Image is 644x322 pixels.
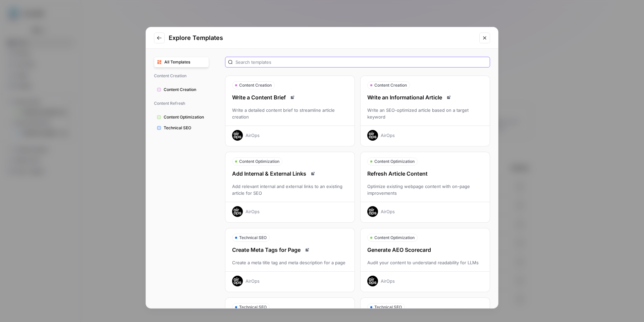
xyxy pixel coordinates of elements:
div: AirOps [246,278,260,284]
button: Technical SEOCreate Meta Tags for PageRead docsCreate a meta title tag and meta description for a... [225,228,355,292]
div: Write a Content Brief [225,93,355,101]
div: AirOps [246,208,260,215]
div: AirOps [381,132,395,139]
button: Content Optimization [154,112,209,123]
div: AirOps [381,278,395,284]
button: Go to previous step [154,33,165,43]
button: Content OptimizationRefresh Article ContentOptimize existing webpage content with on-page improve... [360,152,490,223]
div: Generate AEO Scorecard [361,246,490,254]
button: Content OptimizationAdd Internal & External LinksRead docsAdd relevant internal and external link... [225,152,355,223]
span: Technical SEO [374,304,402,310]
div: Optimize existing webpage content with on-page improvements [361,183,490,196]
a: Read docs [288,93,297,101]
div: Create a meta title tag and meta description for a page [225,259,355,266]
div: Refresh Article Content [361,170,490,178]
a: Read docs [309,170,317,178]
span: Technical SEO [164,125,206,131]
div: Add Internal & External Links [225,170,355,178]
button: Content CreationWrite an Informational ArticleRead docsWrite an SEO-optimized article based on a ... [360,76,490,146]
span: Content Creation [154,70,209,82]
div: Create Meta Tags for Page [225,246,355,254]
div: Add relevant internal and external links to an existing article for SEO [225,183,355,196]
div: Write a detailed content brief to streamline article creation [225,107,355,120]
span: Content Optimization [239,158,279,165]
div: Audit your content to understand readability for LLMs [361,259,490,266]
div: Write an SEO-optimized article based on a target keyword [361,107,490,120]
span: Content Creation [374,82,407,88]
input: Search templates [235,59,487,65]
button: Close modal [479,33,490,43]
span: Technical SEO [239,304,267,310]
button: Content CreationWrite a Content BriefRead docsWrite a detailed content brief to streamline articl... [225,76,355,146]
div: AirOps [381,208,395,215]
span: All Templates [164,59,206,65]
div: Write an Informational Article [361,93,490,101]
span: Content Creation [239,82,272,88]
button: Content Creation [154,84,209,95]
div: AirOps [246,132,260,139]
h2: Explore Templates [169,33,475,43]
span: Content Optimization [374,235,415,241]
span: Content Optimization [374,158,415,165]
span: Content Refresh [154,98,209,109]
span: Content Creation [164,87,206,93]
button: Content OptimizationGenerate AEO ScorecardAudit your content to understand readability for LLMsAi... [360,228,490,292]
button: All Templates [154,57,209,67]
a: Read docs [445,93,453,101]
span: Technical SEO [239,235,267,241]
button: Technical SEO [154,123,209,133]
a: Read docs [303,246,311,254]
span: Content Optimization [164,114,206,120]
